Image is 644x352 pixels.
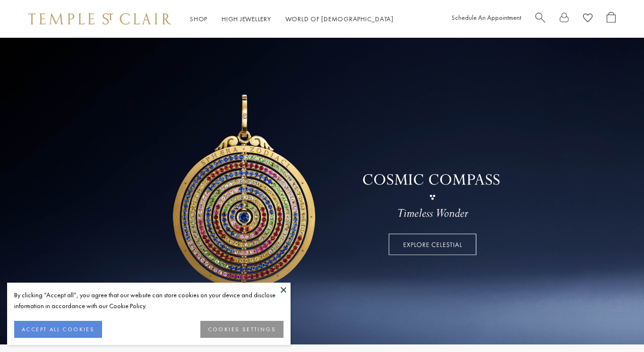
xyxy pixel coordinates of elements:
[28,13,171,25] img: Temple St. Clair
[14,321,102,338] button: ACCEPT ALL COOKIES
[452,13,521,22] a: Schedule An Appointment
[285,15,394,23] a: World of [DEMOGRAPHIC_DATA]World of [DEMOGRAPHIC_DATA]
[190,13,394,25] nav: Main navigation
[200,321,283,338] button: COOKIES SETTINGS
[190,15,207,23] a: ShopShop
[607,12,616,26] a: Open Shopping Bag
[222,15,271,23] a: High JewelleryHigh Jewellery
[14,290,283,311] div: By clicking “Accept all”, you agree that our website can store cookies on your device and disclos...
[535,12,545,26] a: Search
[583,12,592,26] a: View Wishlist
